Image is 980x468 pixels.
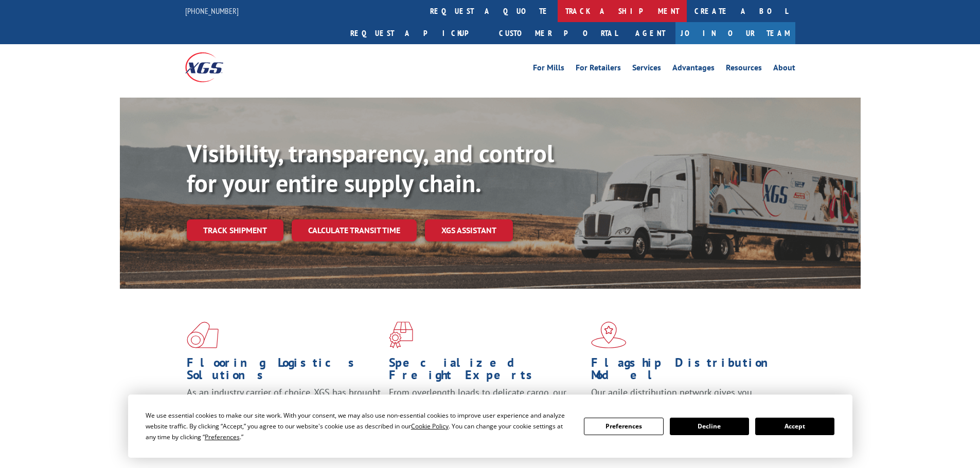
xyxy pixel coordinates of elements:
span: Preferences [205,433,240,441]
b: Visibility, transparency, and control for your entire supply chain. [187,137,554,199]
img: xgs-icon-focused-on-flooring-red [389,322,413,348]
a: Customer Portal [491,22,625,44]
span: Cookie Policy [411,422,449,430]
a: Calculate transit time [292,219,417,241]
a: Track shipment [187,219,283,241]
span: Our agile distribution network gives you nationwide inventory management on demand. [591,386,780,410]
h1: Flooring Logistics Solutions [187,357,381,386]
h1: Flagship Distribution Model [591,357,786,386]
button: Accept [755,418,834,435]
div: We use essential cookies to make our site work. With your consent, we may also use non-essential ... [146,410,572,442]
a: Services [632,64,661,75]
a: Join Our Team [675,22,795,44]
img: xgs-icon-flagship-distribution-model-red [591,322,627,348]
a: XGS ASSISTANT [425,219,513,241]
img: xgs-icon-total-supply-chain-intelligence-red [187,322,219,348]
a: Resources [726,64,762,75]
p: From overlength loads to delicate cargo, our experienced staff knows the best way to move your fr... [389,386,583,432]
button: Preferences [584,418,663,435]
a: For Mills [533,64,564,75]
a: Agent [625,22,675,44]
span: As an industry carrier of choice, XGS has brought innovation and dedication to flooring logistics... [187,386,381,423]
a: Request a pickup [343,22,491,44]
button: Decline [670,418,749,435]
a: Advantages [672,64,715,75]
div: Cookie Consent Prompt [128,395,852,458]
a: [PHONE_NUMBER] [185,6,239,16]
h1: Specialized Freight Experts [389,357,583,386]
a: For Retailers [576,64,621,75]
a: About [773,64,795,75]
